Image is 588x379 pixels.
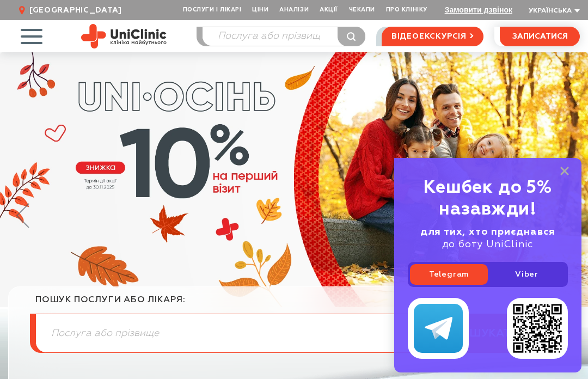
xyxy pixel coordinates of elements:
b: для тих, хто приєднався [420,227,555,237]
span: Українська [529,8,572,14]
div: Кешбек до 5% назавжди! [408,177,568,221]
span: [GEOGRAPHIC_DATA] [29,5,122,15]
a: Telegram [410,264,488,285]
button: Замовити дзвінок [445,5,512,14]
input: Послуга або прізвище [203,27,365,46]
img: Uniclinic [81,24,167,48]
button: записатися [500,27,580,46]
button: Українська [526,7,580,15]
span: відеоекскурсія [391,27,467,46]
div: до боту UniClinic [408,226,568,251]
div: пошук послуги або лікаря: [35,295,553,314]
input: Послуга або прізвище [36,314,552,352]
a: Viber [488,264,566,285]
span: записатися [512,33,568,40]
a: відеоекскурсія [382,27,483,46]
